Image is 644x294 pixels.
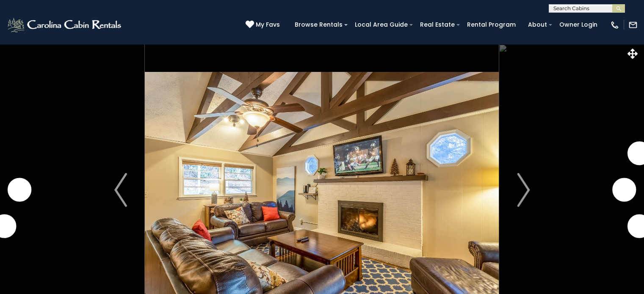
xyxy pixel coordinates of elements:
img: phone-regular-white.png [610,20,619,30]
a: Rental Program [463,18,520,31]
img: White-1-2.png [6,16,124,33]
a: About [524,18,551,31]
a: Real Estate [416,18,459,31]
span: My Favs [256,20,280,29]
img: arrow [114,173,127,207]
a: Owner Login [555,18,602,31]
img: mail-regular-white.png [628,20,638,30]
a: Local Area Guide [351,18,412,31]
img: arrow [517,173,530,207]
a: Browse Rentals [290,18,347,31]
a: My Favs [246,20,282,30]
